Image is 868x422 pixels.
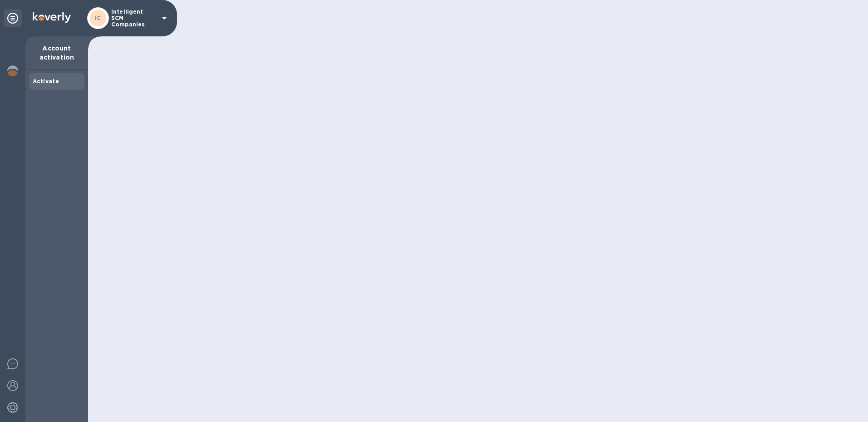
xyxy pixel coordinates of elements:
[4,9,22,27] div: Unpin categories
[33,44,81,62] p: Account activation
[111,9,157,28] p: Intelligent SCM Companies
[33,78,59,85] b: Activate
[33,12,71,23] img: Logo
[95,15,101,21] b: IC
